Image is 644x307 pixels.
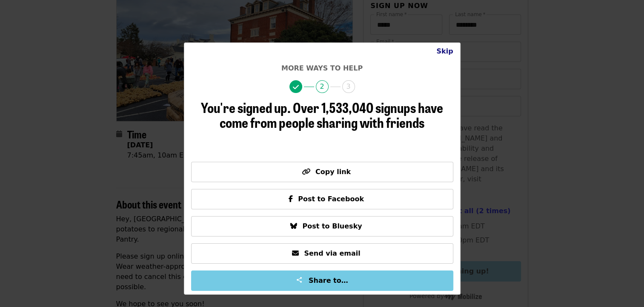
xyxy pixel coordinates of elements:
[296,276,303,283] img: Share
[293,83,299,91] i: check icon
[429,43,460,60] button: Close
[220,97,443,132] span: Over 1,533,040 signups have come from people sharing with friends
[302,222,362,230] span: Post to Bluesky
[191,162,453,182] button: Copy link
[289,195,293,203] i: facebook-f icon
[302,168,310,176] i: link icon
[191,243,453,264] button: Send via email
[315,168,351,176] span: Copy link
[309,276,348,284] span: Share to…
[342,80,355,93] span: 3
[316,80,329,93] span: 2
[281,64,363,72] span: More ways to help
[290,222,297,230] i: bluesky icon
[292,249,299,257] i: envelope icon
[191,216,453,237] button: Post to Bluesky
[201,97,291,117] span: You're signed up.
[191,270,453,291] button: Share to…
[298,195,364,203] span: Post to Facebook
[304,249,360,257] span: Send via email
[191,189,453,209] button: Post to Facebook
